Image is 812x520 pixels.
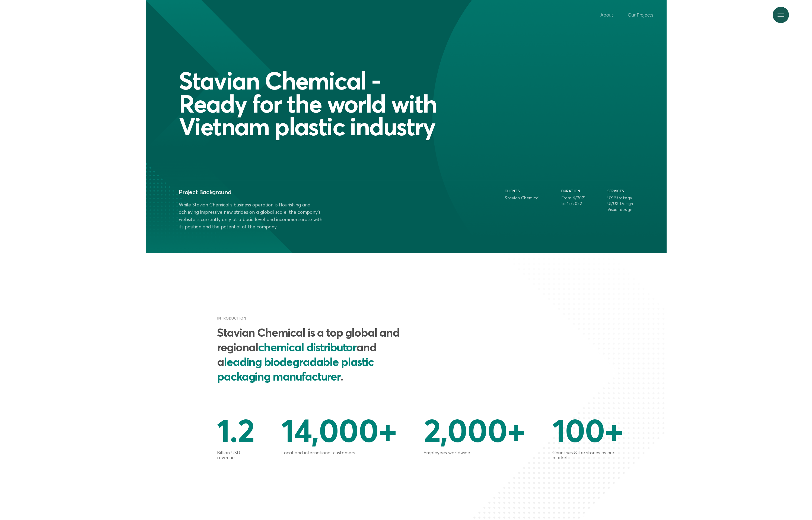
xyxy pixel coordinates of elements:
[423,410,507,449] span: 2,000
[423,450,525,455] p: Employees worldwide
[281,414,396,446] div: +
[607,189,633,194] span: SERVICES
[552,414,623,446] div: +
[217,410,254,449] span: 1.2
[505,195,539,201] p: Stavian Chemical
[217,450,254,460] p: Billion USD revenue
[179,189,327,196] h2: Project Background
[552,410,605,449] span: 100
[217,325,403,384] h2: Stavian Chemical is a top global and regional and a .
[281,410,378,449] span: 14,000
[258,340,356,354] strong: chemical distributor
[552,450,623,460] p: Countries & Territories as our market
[561,195,586,207] p: From 6/2021 to 12/2022
[281,450,396,455] p: Local and international customers
[561,189,586,194] span: DURATION
[179,69,442,138] h1: Stavian Chemical - Ready for the world with Vietnam plastic industry
[607,195,633,213] p: UX Strategy UI/UX Design Visual design
[217,316,403,321] span: Introduction
[179,201,327,230] p: While Stavian Chemical's business operation is flourishing and achieving impressive new strides o...
[423,414,525,446] div: +
[217,355,374,383] strong: leading biodegradable plastic packaging manufacturer
[505,189,539,194] span: CLIENTS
